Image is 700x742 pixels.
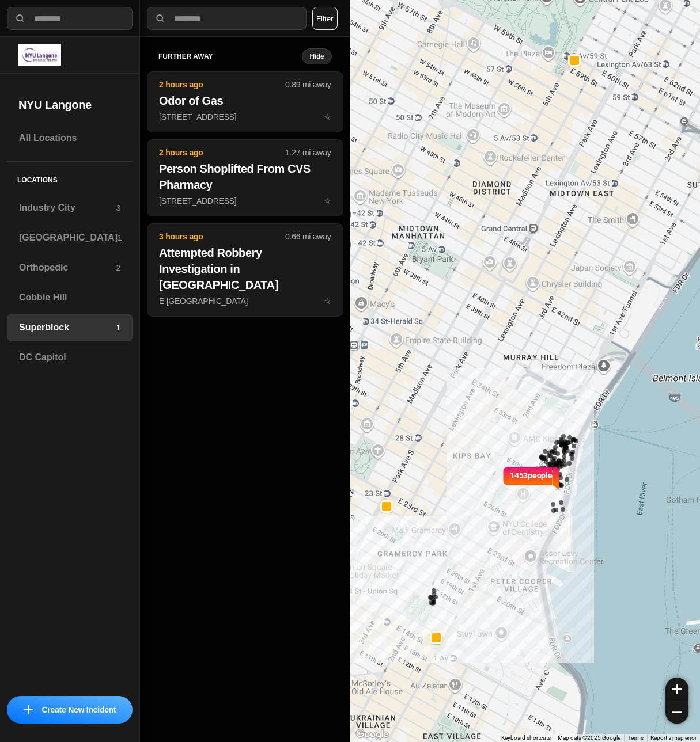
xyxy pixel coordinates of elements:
[18,97,121,113] h2: NYU Langone
[147,139,343,216] button: 2 hours ago1.27 mi awayPerson Shoplifted From CVS Pharmacy[STREET_ADDRESS]star
[312,7,338,30] button: Filter
[159,295,331,307] p: E [GEOGRAPHIC_DATA]
[672,684,682,694] img: zoom-in
[7,314,133,341] a: Superblock1
[19,201,116,215] h3: Industry City
[501,465,510,490] img: notch
[18,44,61,66] img: logo
[7,194,133,222] a: Industry City3
[7,254,133,281] a: Orthopedic2
[159,245,331,293] h2: Attempted Robbery Investigation in [GEOGRAPHIC_DATA]
[147,112,343,121] a: 2 hours ago0.89 mi awayOdor of Gas[STREET_ADDRESS]star
[650,735,697,741] a: Report a map error
[665,678,688,701] button: zoom-in
[159,111,331,123] p: [STREET_ADDRESS]
[159,231,285,242] p: 3 hours ago
[147,196,343,206] a: 2 hours ago1.27 mi awayPerson Shoplifted From CVS Pharmacy[STREET_ADDRESS]star
[324,112,331,121] span: star
[41,704,116,716] p: Create New Incident
[672,707,682,717] img: zoom-out
[309,52,324,61] small: Hide
[353,727,391,742] img: Google
[116,262,120,273] p: 2
[324,296,331,306] span: star
[158,52,302,61] h5: further away
[627,735,644,741] a: Terms (opens in new tab)
[116,322,120,333] p: 1
[14,13,26,24] img: search
[147,71,343,132] button: 2 hours ago0.89 mi awayOdor of Gas[STREET_ADDRESS]star
[7,162,133,194] h5: Locations
[116,202,120,214] p: 3
[285,147,331,158] p: 1.27 mi away
[159,93,331,109] h2: Odor of Gas
[19,351,120,364] h3: DC Capitol
[285,79,331,90] p: 0.89 mi away
[7,344,133,371] a: DC Capitol
[285,231,331,242] p: 0.66 mi away
[7,696,133,724] button: iconCreate New Incident
[553,465,561,490] img: notch
[7,224,133,252] a: [GEOGRAPHIC_DATA]1
[19,321,116,334] h3: Superblock
[353,727,391,742] a: Open this area in Google Maps (opens a new window)
[154,13,166,24] img: search
[159,79,285,90] p: 2 hours ago
[118,232,122,243] p: 1
[159,195,331,207] p: [STREET_ADDRESS]
[19,261,116,275] h3: Orthopedic
[501,734,551,742] button: Keyboard shortcuts
[147,223,343,317] button: 3 hours ago0.66 mi awayAttempted Robbery Investigation in [GEOGRAPHIC_DATA]E [GEOGRAPHIC_DATA]star
[302,48,331,64] button: Hide
[19,231,118,245] h3: [GEOGRAPHIC_DATA]
[19,291,120,305] h3: Cobble Hill
[19,131,120,145] h3: All Locations
[324,196,331,206] span: star
[7,124,133,152] a: All Locations
[665,701,688,724] button: zoom-out
[159,147,285,158] p: 2 hours ago
[24,705,33,714] img: icon
[159,161,331,193] h2: Person Shoplifted From CVS Pharmacy
[7,284,133,311] a: Cobble Hill
[510,470,553,495] p: 1453 people
[558,735,620,741] span: Map data ©2025 Google
[147,296,343,306] a: 3 hours ago0.66 mi awayAttempted Robbery Investigation in [GEOGRAPHIC_DATA]E [GEOGRAPHIC_DATA]star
